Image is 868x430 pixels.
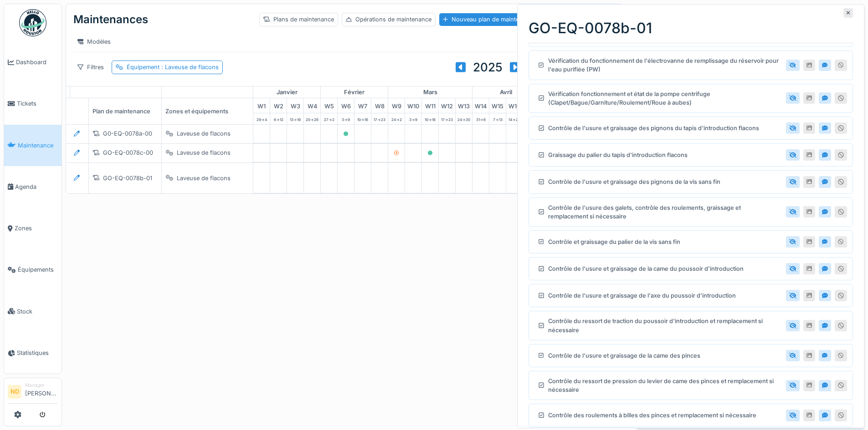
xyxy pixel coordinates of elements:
[456,113,472,124] div: 24 -> 30
[103,129,152,138] div: G0-EQ-0078a-00
[17,349,58,357] span: Statistiques
[253,98,270,112] div: W 1
[321,86,388,98] div: février
[4,291,62,332] a: Stock
[473,86,539,98] div: avril
[422,98,438,112] div: W 11
[8,385,21,399] li: ND
[534,236,680,248] div: Contrôle et graissage du palier de la vis sans fin
[439,98,455,112] div: W 12
[534,149,688,161] div: Graissage du palier du tapis d'introduction flacons
[473,98,489,112] div: W 14
[4,83,62,124] a: Tickets
[338,98,354,112] div: W 6
[16,58,58,66] span: Dashboard
[25,382,58,401] li: [PERSON_NAME]
[489,98,506,112] div: W 15
[15,224,58,233] span: Zones
[177,174,231,182] div: Laveuse de flacons
[127,63,219,71] div: Équipement
[534,56,782,74] div: Vérification du fonctionnement de l'électrovanne de remplissage du réservoir pour l'eau purifiée ...
[534,90,782,107] div: Vérification fonctionnement et état de la pompe centrifuge (Clapet/Bague/Garniture/Roulement/Roue...
[534,377,782,394] div: Contrôle du ressort de pression du levier de came des pinces et remplacement si nécessaire
[529,20,853,37] h2: GO-EQ-0078b-01
[287,98,303,112] div: W 3
[19,9,46,36] img: Badge_color-CXgf-gQk.svg
[4,125,62,166] a: Maintenance
[304,98,320,112] div: W 4
[321,113,337,124] div: 27 -> 2
[270,98,287,112] div: W 2
[159,64,219,71] span: : Laveuse de flacons
[103,174,152,182] div: GO-EQ-0078b-01
[506,113,523,124] div: 14 -> 20
[18,265,58,274] span: Équipements
[534,410,756,421] div: Contrôle des roulements à billes des pinces et remplacement si nécessaire
[354,98,371,112] div: W 7
[405,113,421,124] div: 3 -> 9
[338,113,354,124] div: 3 -> 9
[162,98,253,124] div: Zones et équipements
[18,141,58,150] span: Maintenance
[534,263,744,274] div: Contrôle de l'usure et graissage de la came du poussoir d'introduction
[388,86,472,98] div: mars
[489,113,506,124] div: 7 -> 13
[304,113,320,124] div: 20 -> 26
[4,249,62,290] a: Équipements
[405,98,421,112] div: W 10
[473,113,489,124] div: 31 -> 6
[4,332,62,374] a: Statistiques
[8,382,58,404] a: ND Manager[PERSON_NAME]
[439,13,539,25] div: Nouveau plan de maintenance
[506,98,523,112] div: W 16
[25,382,58,389] div: Manager
[534,122,759,134] div: Contrôle de l'usure et graissage des pignons du tapis d'introduction flacons
[371,113,388,124] div: 17 -> 23
[354,113,371,124] div: 10 -> 16
[422,113,438,124] div: 10 -> 16
[73,61,108,74] div: Filtres
[73,8,148,31] div: Maintenances
[17,307,58,316] span: Stock
[456,98,472,112] div: W 13
[534,176,720,187] div: Contrôle de l'usure et graissage des pignons de la vis sans fin
[534,317,782,334] div: Contrôle du ressort de traction du poussoir d'introduction et remplacement si nécessaire
[4,207,62,249] a: Zones
[4,41,62,83] a: Dashboard
[103,148,153,157] div: GO-EQ-0078c-00
[321,98,337,112] div: W 5
[342,13,436,26] div: Opérations de maintenance
[15,182,58,191] span: Agenda
[270,113,287,124] div: 6 -> 12
[371,98,388,112] div: W 8
[287,113,303,124] div: 13 -> 19
[473,60,503,74] h3: 2025
[439,113,455,124] div: 17 -> 23
[4,166,62,207] a: Agenda
[534,203,782,221] div: Contrôle de l'usure des galets, contrôle des roulements, graissage et remplacement si nécessaire
[73,35,115,48] div: Modèles
[89,98,180,124] div: Plan de maintenance
[177,129,231,138] div: Laveuse de flacons
[388,113,405,124] div: 24 -> 2
[534,290,736,301] div: Contrôle de l'usure et graissage de l'axe du poussoir d'introduction
[17,99,58,108] span: Tickets
[253,86,320,98] div: janvier
[388,98,405,112] div: W 9
[177,148,231,157] div: Laveuse de flacons
[534,350,700,361] div: Contrôle de l'usure et graissage de la came des pinces
[253,113,270,124] div: 29 -> 4
[259,13,338,26] div: Plans de maintenance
